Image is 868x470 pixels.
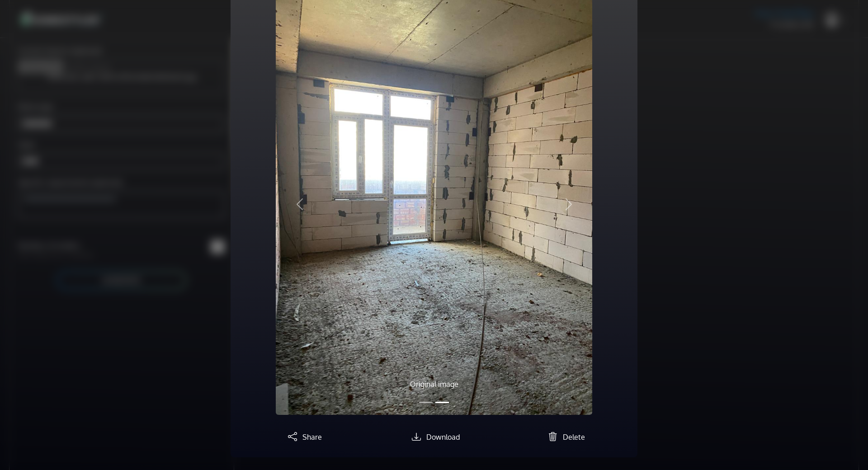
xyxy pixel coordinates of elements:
button: Slide 2 [435,397,449,408]
span: Download [426,432,460,442]
button: Slide 1 [419,397,433,408]
a: Download [408,432,460,442]
span: Share [302,432,322,442]
a: Share [284,432,322,442]
button: Delete [545,429,585,443]
p: Original image [323,379,545,390]
span: Delete [563,432,585,442]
